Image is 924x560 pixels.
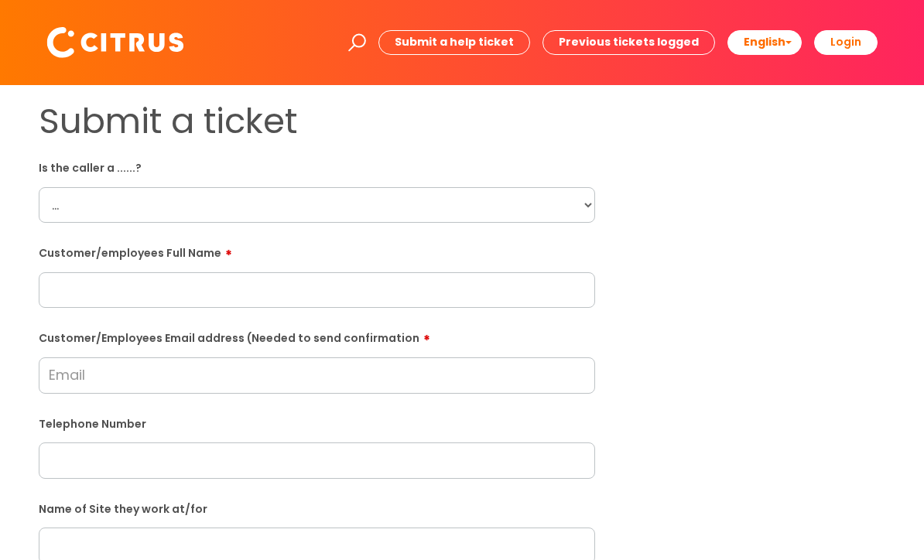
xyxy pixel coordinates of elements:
input: Email [39,357,595,393]
a: Previous tickets logged [542,30,715,54]
label: Telephone Number [39,415,595,431]
span: English [744,34,785,50]
label: Name of Site they work at/for [39,500,595,516]
label: Is the caller a ......? [39,159,595,175]
label: Customer/employees Full Name [39,241,595,260]
b: Login [830,34,861,50]
a: Login [814,30,878,54]
label: Customer/Employees Email address (Needed to send confirmation [39,326,595,345]
h1: Submit a ticket [39,101,595,142]
a: Submit a help ticket [378,30,530,54]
